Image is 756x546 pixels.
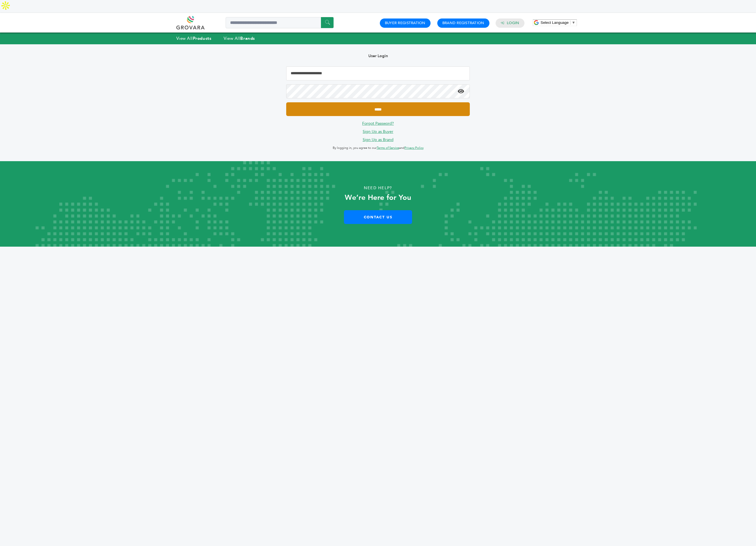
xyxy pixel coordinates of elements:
[362,121,394,126] a: Forgot Password?
[240,36,255,41] strong: Brands
[193,36,211,41] strong: Products
[226,17,334,28] input: Search a product or brand...
[377,146,399,150] a: Terms of Service
[286,145,470,151] p: By logging in, you agree to our and
[286,84,470,98] input: Password
[344,210,412,224] a: Contact Us
[541,20,575,25] a: Select Language​
[363,129,393,134] a: Sign Up as Buyer
[507,20,519,26] a: Login
[286,66,470,80] input: Email Address
[541,20,569,25] span: Select Language
[442,20,484,26] a: Brand Registration
[176,36,212,41] a: View AllProducts
[363,137,394,142] a: Sign Up as Brand
[385,20,426,26] a: Buyer Registration
[404,146,424,150] a: Privacy Policy
[368,53,388,59] b: User Login
[224,36,255,41] a: View AllBrands
[38,184,718,192] p: Need Help?
[572,20,575,25] span: ▼
[345,193,411,203] strong: We’re Here for You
